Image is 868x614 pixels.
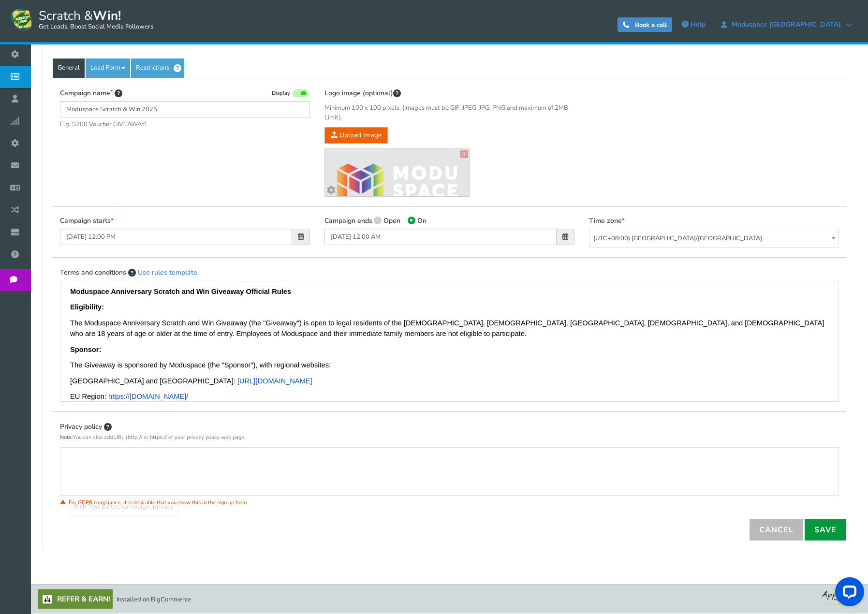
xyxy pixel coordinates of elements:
small: For GDPR compliance, It is desirable that you show this in the sign up form. [69,499,248,506]
a: Lead Form [86,58,130,78]
a: [DOMAIN_NAME] [130,393,186,401]
b: Note: [60,434,73,441]
span: https:// [108,393,130,400]
span: Scratch & [34,7,153,31]
a: General [53,58,85,78]
a: Use rules template [138,268,197,277]
span: On [417,216,427,225]
a: https:// [106,393,130,401]
label: Time zone [589,217,624,226]
label: Logo image (optional) [324,88,401,99]
span: Enter the Privacy Policy of your campaign [102,422,112,433]
span: Tip: Choose a title that will attract more entries. For example: “Scratch & win a bracelet” will ... [115,88,122,99]
span: Moduspace [GEOGRAPHIC_DATA] [727,21,846,29]
strong: Sponsor: [70,346,101,353]
span: Display [272,90,290,97]
div: Rich Text Editor, campaign_privacy [70,453,829,491]
a: [URL][DOMAIN_NAME] [235,377,312,386]
img: Scratch and Win [10,7,34,31]
span: The Giveaway is sponsored by Moduspace (the "Sponsor"), with regional websites: [70,361,331,369]
a: Restrictions [131,58,184,78]
span: (UTC+08:00) Asia/Singapore [589,229,839,248]
a: X [460,150,468,158]
span: / [186,393,188,400]
a: Help [677,17,710,32]
div: Rich Text Editor, campaign_privacy [74,502,174,512]
span: Help [691,20,706,29]
small: Get Leads, Boost Social Media Followers [39,23,153,31]
a: Scratch &Win! Get Leads, Boost Social Media Followers [10,7,153,31]
span: Book a call [635,21,667,29]
label: Campaign starts [60,217,113,226]
span: (UTC+08:00) Asia/Singapore [589,229,839,248]
iframe: LiveChat chat widget [827,573,868,614]
strong: Win! [93,7,121,24]
span: E.g. $200 Voucher GIVEAWAY! [60,120,310,130]
label: Campaign ends [324,217,372,226]
label: Privacy policy [60,422,112,432]
strong: Moduspace Anniversary Scratch and Win Giveaway Official Rules [70,288,291,295]
span: Enter the Terms and Conditions of your campaign [126,268,138,278]
a: Book a call [618,17,672,32]
span: The Moduspace Anniversary Scratch and Win Giveaway (the "Giveaway") is open to legal residents of... [70,319,824,338]
span: EU Region: [70,393,106,400]
label: Terms and conditions [60,267,197,278]
span: [URL][DOMAIN_NAME] [237,377,312,385]
a: Cancel [750,519,803,541]
a: / [186,393,188,401]
span: [GEOGRAPHIC_DATA] and [GEOGRAPHIC_DATA]: [70,377,235,385]
strong: Eligibility: [70,303,104,311]
span: Installed on BigCommerce [117,595,191,604]
span: This image will be displayed on top of your contest screen. You can upload & preview different im... [393,88,401,99]
small: You can also add URL (http:// or https:// of your privacy policy web page. [60,434,246,441]
img: bg_logo_foot.webp [822,589,861,605]
label: Campaign name [60,88,122,99]
span: Open [383,216,400,225]
span: Minimum 100 x 100 pixels. (Images must be GIF, JPEG, JPG, PNG and maximum of 2MB Limit). [324,103,574,122]
a: Refer & Earn! [38,589,113,609]
a: Save [805,519,846,541]
span: [DOMAIN_NAME] [130,393,186,400]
